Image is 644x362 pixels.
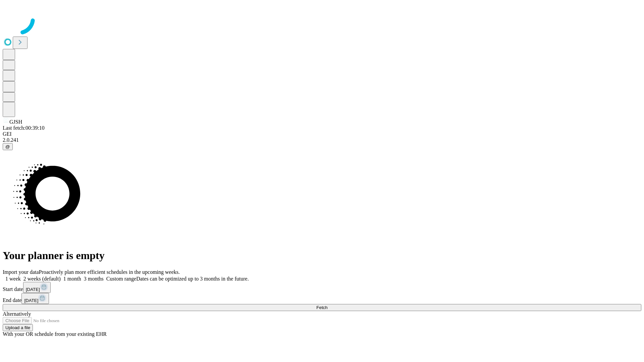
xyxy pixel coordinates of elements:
[3,304,641,311] button: Fetch
[9,119,22,125] span: GJSH
[3,249,641,262] h1: Your planner is empty
[3,125,45,131] span: Last fetch: 00:39:10
[3,331,107,337] span: With your OR schedule from your existing EHR
[23,276,61,282] span: 2 weeks (default)
[84,276,104,282] span: 3 months
[23,282,51,293] button: [DATE]
[5,276,21,282] span: 1 week
[106,276,136,282] span: Custom range
[3,269,39,275] span: Import your data
[136,276,249,282] span: Dates can be optimized up to 3 months in the future.
[3,137,641,143] div: 2.0.241
[24,298,38,303] span: [DATE]
[5,144,10,149] span: @
[21,293,49,304] button: [DATE]
[63,276,81,282] span: 1 month
[3,324,33,331] button: Upload a file
[3,293,641,304] div: End date
[3,131,641,137] div: GEI
[3,143,13,150] button: @
[3,282,641,293] div: Start date
[3,311,31,317] span: Alternatively
[39,269,180,275] span: Proactively plan more efficient schedules in the upcoming weeks.
[26,287,40,292] span: [DATE]
[316,305,327,310] span: Fetch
